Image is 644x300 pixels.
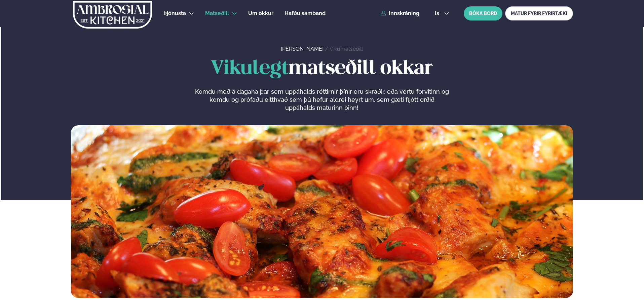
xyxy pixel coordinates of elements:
button: BÓKA BORÐ [464,6,502,20]
a: Vikumatseðill [330,46,363,52]
a: Hafðu samband [285,9,326,17]
img: logo [72,1,153,29]
a: MATUR FYRIR FYRIRTÆKI [505,6,573,20]
span: is [435,11,441,16]
span: Vikulegt [211,59,289,78]
span: Um okkur [248,10,273,16]
span: / [325,46,330,52]
a: Um okkur [248,9,273,17]
span: Þjónusta [163,10,186,16]
p: Komdu með á dagana þar sem uppáhalds réttirnir þínir eru skráðir, eða vertu forvitinn og komdu og... [195,88,449,112]
a: Matseðill [205,9,229,17]
h1: matseðill okkar [71,58,573,80]
a: [PERSON_NAME] [281,46,324,52]
span: Matseðill [205,10,229,16]
a: Innskráning [381,10,419,16]
a: Þjónusta [163,9,186,17]
img: image alt [71,125,573,298]
button: is [429,11,455,16]
span: Hafðu samband [285,10,326,16]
